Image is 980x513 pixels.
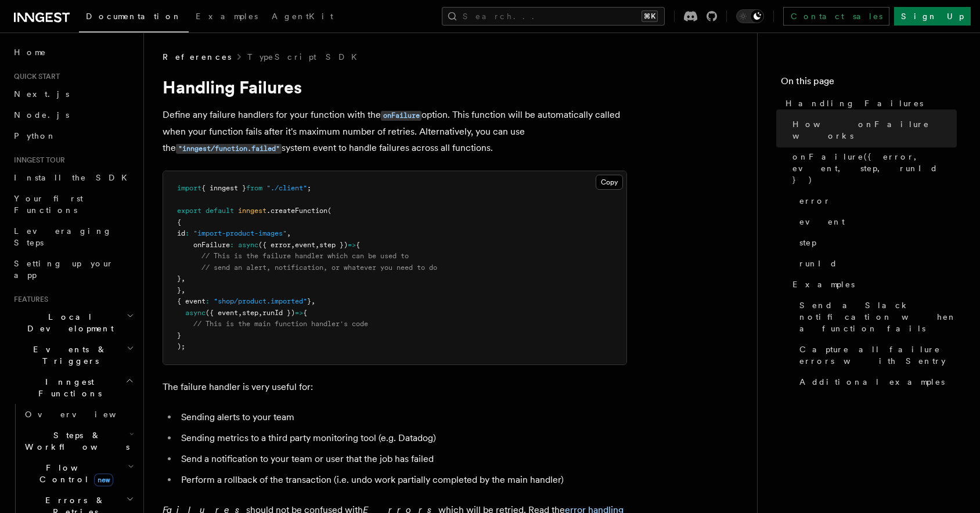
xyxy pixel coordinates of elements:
[9,156,65,165] span: Inngest tour
[163,51,231,63] span: References
[799,299,957,334] span: Send a Slack notification when a function fails
[14,46,46,58] span: Home
[20,404,136,425] a: Overview
[196,12,258,21] span: Examples
[177,207,201,215] span: export
[163,107,627,157] p: Define any failure handlers for your function with the option. This function will be automaticall...
[185,309,206,317] span: async
[9,295,48,304] span: Features
[94,474,113,486] span: new
[177,218,181,226] span: {
[9,125,136,146] a: Python
[736,9,764,23] button: Toggle dark mode
[214,297,307,305] span: "shop/product.imported"
[799,195,831,207] span: error
[177,229,185,237] span: id
[9,221,136,253] a: Leveraging Steps
[307,184,311,192] span: ;
[265,3,340,31] a: AgentKit
[9,167,136,188] a: Install the SDK
[14,226,112,247] span: Leveraging Steps
[266,184,307,192] span: "./client"
[193,320,368,328] span: // This is the main function handler's code
[246,184,262,192] span: from
[272,12,333,21] span: AgentKit
[303,309,307,317] span: {
[307,297,311,305] span: }
[163,379,627,395] p: The failure handler is very useful for:
[193,241,230,249] span: onFailure
[86,12,182,21] span: Documentation
[177,184,201,192] span: import
[238,241,258,249] span: async
[788,114,957,146] a: How onFailure works
[181,274,185,283] span: ,
[258,241,291,249] span: ({ error
[201,184,246,192] span: { inngest }
[206,297,210,305] span: :
[9,72,60,81] span: Quick start
[206,207,234,215] span: default
[799,237,816,248] span: step
[247,51,364,63] a: TypeScript SDK
[356,241,360,249] span: {
[291,241,295,249] span: ,
[788,146,957,190] a: onFailure({ error, event, step, runId })
[201,252,409,260] span: // This is the failure handler which can be used to
[9,104,136,125] a: Node.js
[799,344,957,367] span: Capture all failure errors with Sentry
[348,241,356,249] span: =>
[642,10,658,22] kbd: ⌘K
[788,274,957,295] a: Examples
[783,7,889,26] a: Contact sales
[795,371,957,392] a: Additional examples
[311,297,315,305] span: ,
[79,3,189,32] a: Documentation
[177,297,206,305] span: { event
[799,376,945,388] span: Additional examples
[381,109,421,120] a: onFailure
[9,311,127,334] span: Local Development
[9,42,136,63] a: Home
[14,259,114,280] span: Setting up your app
[25,410,145,419] span: Overview
[287,229,291,237] span: ,
[894,7,971,26] a: Sign Up
[795,190,957,211] a: error
[799,258,838,269] span: runId
[795,232,957,253] a: step
[206,309,238,317] span: ({ event
[177,286,181,294] span: }
[176,144,282,154] code: "inngest/function.failed"
[9,188,136,221] a: Your first Functions
[319,241,348,249] span: step })
[9,371,136,404] button: Inngest Functions
[163,77,627,97] h1: Handling Failures
[177,331,181,339] span: }
[20,462,128,485] span: Flow Control
[795,253,957,274] a: runId
[242,309,258,317] span: step
[295,309,303,317] span: =>
[178,409,627,425] li: Sending alerts to your team
[792,151,957,186] span: onFailure({ error, event, step, runId })
[781,93,957,114] a: Handling Failures
[262,309,295,317] span: runId })
[185,229,189,237] span: :
[781,74,957,93] h4: On this page
[795,339,957,371] a: Capture all failure errors with Sentry
[177,342,185,351] span: );
[14,89,69,99] span: Next.js
[178,451,627,467] li: Send a notification to your team or user that the job has failed
[20,457,136,490] button: Flow Controlnew
[14,194,83,215] span: Your first Functions
[295,241,315,249] span: event
[14,173,134,182] span: Install the SDK
[381,111,421,121] code: onFailure
[9,376,125,399] span: Inngest Functions
[177,274,181,283] span: }
[258,309,262,317] span: ,
[14,131,56,140] span: Python
[596,175,623,190] button: Copy
[327,207,332,215] span: (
